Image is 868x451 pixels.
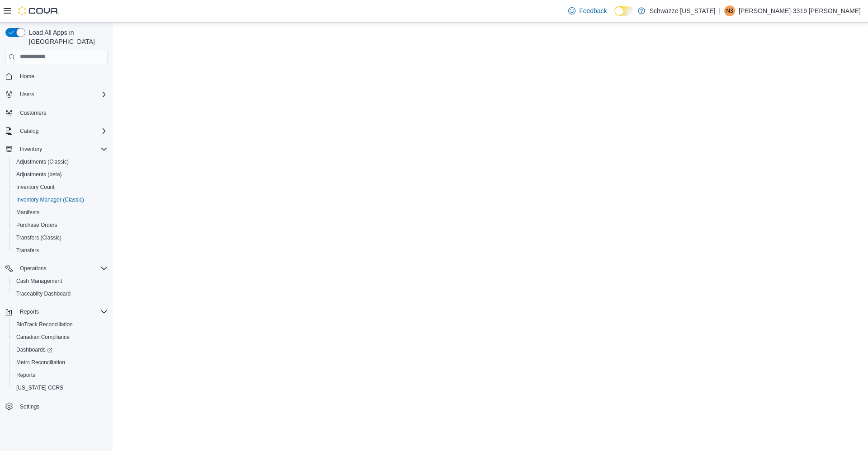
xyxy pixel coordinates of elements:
button: Transfers (Classic) [9,231,111,244]
span: N3 [726,5,733,16]
button: Metrc Reconciliation [9,356,111,369]
span: Transfers [16,247,39,254]
span: Settings [20,403,39,410]
button: Reports [9,369,111,381]
span: Purchase Orders [13,220,108,230]
button: Inventory Manager (Classic) [9,193,111,206]
a: Dashboards [13,344,56,355]
span: Adjustments (Classic) [13,156,108,167]
span: Transfers (Classic) [13,232,108,243]
button: Users [16,89,38,100]
span: Metrc Reconciliation [13,357,108,368]
span: Metrc Reconciliation [16,359,65,366]
a: Inventory Count [13,182,58,193]
span: Customers [20,109,46,117]
a: Cash Management [13,276,66,287]
button: Inventory [2,143,111,155]
span: Inventory Manager (Classic) [13,194,108,205]
a: [US_STATE] CCRS [13,382,67,393]
button: Traceabilty Dashboard [9,287,111,300]
button: Canadian Compliance [9,331,111,343]
button: Operations [2,262,111,275]
a: Traceabilty Dashboard [13,288,74,299]
a: Manifests [13,207,43,218]
button: Settings [2,399,111,413]
span: Catalog [16,126,108,136]
button: Adjustments (Classic) [9,155,111,168]
button: Purchase Orders [9,219,111,231]
span: Inventory Count [13,182,108,193]
a: Adjustments (beta) [13,169,66,180]
span: Catalog [20,127,38,135]
a: Home [16,71,38,82]
a: Adjustments (Classic) [13,156,72,167]
div: Noe-3319 Gonzales [724,5,735,16]
a: Inventory Manager (Classic) [13,194,88,205]
span: Adjustments (beta) [13,169,108,180]
span: Home [20,73,34,80]
span: Reports [16,306,108,317]
a: Metrc Reconciliation [13,357,69,368]
a: Transfers [13,245,42,256]
span: Manifests [13,207,108,218]
span: Cash Management [13,276,108,287]
span: Home [16,70,108,82]
span: Cash Management [16,277,62,285]
button: Reports [2,305,111,318]
button: Users [2,88,111,101]
button: Manifests [9,206,111,219]
input: Dark Mode [614,6,633,16]
span: Operations [16,263,108,274]
span: Manifests [16,209,39,216]
button: BioTrack Reconciliation [9,318,111,331]
a: BioTrack Reconciliation [13,319,76,330]
span: Inventory Count [16,183,55,191]
span: Customers [16,107,108,118]
span: Feedback [579,6,607,15]
span: Reports [20,308,39,315]
span: Adjustments (Classic) [16,158,69,165]
a: Feedback [565,2,610,20]
img: Cova [18,6,59,15]
span: Reports [13,370,108,381]
a: Purchase Orders [13,220,61,230]
span: BioTrack Reconciliation [16,321,73,328]
span: Settings [16,400,108,412]
span: Traceabilty Dashboard [13,288,108,299]
span: Traceabilty Dashboard [16,290,71,297]
a: Transfers (Classic) [13,232,65,243]
span: Reports [16,371,35,379]
button: Customers [2,106,111,119]
button: [US_STATE] CCRS [9,381,111,394]
p: [PERSON_NAME]-3319 [PERSON_NAME] [739,5,861,16]
span: Dashboards [13,344,108,355]
span: BioTrack Reconciliation [13,319,108,330]
span: Canadian Compliance [13,332,108,343]
span: Washington CCRS [13,382,108,393]
button: Adjustments (beta) [9,168,111,181]
button: Reports [16,306,42,317]
span: Operations [20,265,47,272]
a: Canadian Compliance [13,332,73,343]
button: Inventory [16,144,46,155]
nav: Complex example [5,66,108,437]
button: Home [2,70,111,83]
a: Settings [16,401,43,412]
span: Adjustments (beta) [16,171,62,178]
a: Reports [13,370,39,381]
span: Transfers (Classic) [16,234,61,241]
span: Inventory Manager (Classic) [16,196,84,203]
span: Inventory [20,146,42,153]
p: | [719,5,721,16]
span: Inventory [16,144,108,155]
a: Dashboards [9,343,111,356]
button: Transfers [9,244,111,257]
span: Dashboards [16,346,52,353]
span: Users [16,89,108,100]
span: Load All Apps in [GEOGRAPHIC_DATA] [25,28,108,46]
span: Purchase Orders [16,221,57,229]
p: Schwazze [US_STATE] [650,5,716,16]
span: Transfers [13,245,108,256]
span: Canadian Compliance [16,334,70,341]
